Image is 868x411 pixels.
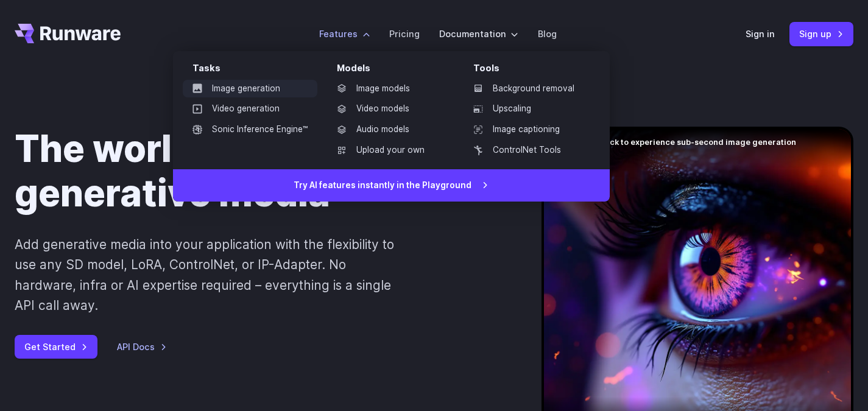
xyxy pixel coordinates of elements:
[464,100,590,118] a: Upscaling
[473,61,590,80] div: Tools
[327,80,454,98] a: Image models
[15,127,503,215] h1: The world’s fastest generative media
[538,27,557,41] a: Blog
[464,121,590,139] a: Image captioning
[337,61,454,80] div: Models
[789,22,853,46] a: Sign up
[15,24,121,43] a: Go to /
[327,121,454,139] a: Audio models
[117,340,167,354] a: API Docs
[464,141,590,160] a: ControlNet Tools
[183,80,317,98] a: Image generation
[183,100,317,118] a: Video generation
[192,61,317,80] div: Tasks
[319,27,370,41] label: Features
[15,335,97,359] a: Get Started
[464,80,590,98] a: Background removal
[15,234,405,315] p: Add generative media into your application with the flexibility to use any SD model, LoRA, Contro...
[439,27,518,41] label: Documentation
[327,141,454,160] a: Upload your own
[183,121,317,139] a: Sonic Inference Engine™
[327,100,454,118] a: Video models
[389,27,420,41] a: Pricing
[746,27,775,41] a: Sign in
[173,169,610,202] a: Try AI features instantly in the Playground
